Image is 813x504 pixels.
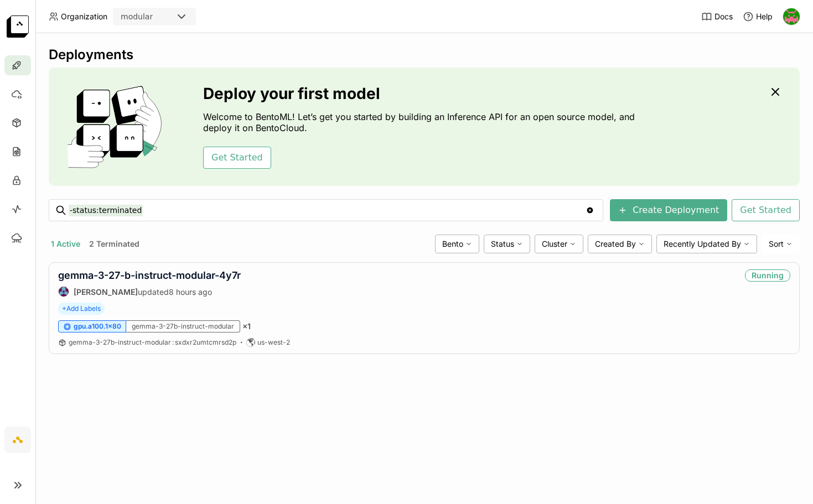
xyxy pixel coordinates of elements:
img: Eve Weinberg [783,8,800,25]
div: gemma-3-27b-instruct-modular [126,320,240,332]
img: logo [7,15,29,38]
div: Running [745,269,790,282]
div: updated [58,286,241,297]
span: us-west-2 [257,338,290,347]
img: cover onboarding [58,85,177,168]
h3: Deploy your first model [203,85,640,102]
button: Get Started [203,147,271,169]
a: Docs [701,11,733,22]
span: × 1 [242,321,251,331]
p: Welcome to BentoML! Let’s get you started by building an Inference API for an open source model, ... [203,111,640,133]
button: Get Started [732,199,800,221]
span: 8 hours ago [169,287,212,297]
span: Docs [714,12,733,22]
a: gemma-3-27b-instruct-modular:sxdxr2umtcmrsd2p [69,338,236,347]
svg: Clear value [586,206,594,215]
span: Sort [769,239,784,249]
div: Help [743,11,773,22]
span: gpu.a100.1x80 [74,322,121,331]
span: Organization [61,12,107,22]
div: Status [484,235,530,253]
button: 2 Terminated [87,237,142,251]
div: Deployments [49,46,800,63]
div: Recently Updated By [656,235,757,253]
span: : [172,338,174,346]
span: Created By [595,239,636,249]
a: gemma-3-27-b-instruct-modular-4y7r [58,269,241,281]
span: Help [756,12,773,22]
input: Search [69,201,586,219]
span: Cluster [542,239,567,249]
div: Sort [762,235,800,253]
button: 1 Active [49,237,82,251]
strong: [PERSON_NAME] [74,287,138,297]
span: gemma-3-27b-instruct-modular sxdxr2umtcmrsd2p [69,338,236,346]
span: +Add Labels [58,303,105,315]
img: Jiang [59,287,69,297]
div: Bento [435,235,479,253]
span: Bento [442,239,463,249]
div: Created By [588,235,652,253]
input: Selected modular. [154,12,155,23]
span: Status [491,239,514,249]
div: modular [121,11,153,22]
span: Recently Updated By [664,239,741,249]
div: Cluster [535,235,583,253]
button: Create Deployment [610,199,727,221]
